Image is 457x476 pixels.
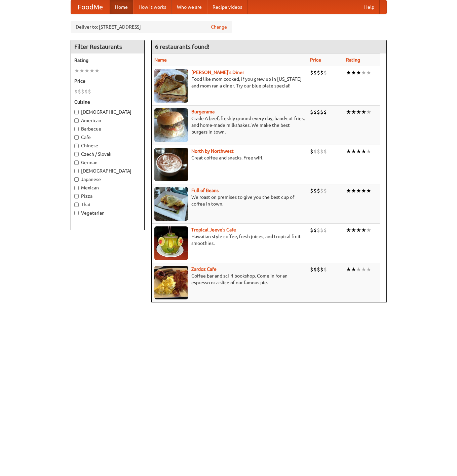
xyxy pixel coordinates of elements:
[154,272,305,286] p: Coffee bar and sci-fi bookshop. Come in for an espresso or a slice of our famous pie.
[74,135,79,140] input: Cafe
[361,187,366,194] li: ★
[317,108,320,116] li: $
[351,108,356,116] li: ★
[317,187,320,194] li: $
[317,148,320,155] li: $
[366,148,371,155] li: ★
[74,201,141,208] label: Thai
[366,69,371,76] li: ★
[74,57,141,64] h5: Rating
[74,151,141,157] label: Czech / Slovak
[346,187,351,194] li: ★
[74,193,141,199] label: Pizza
[154,154,305,161] p: Great coffee and snacks. Free wifi.
[310,57,321,63] a: Price
[74,127,79,131] input: Barbecue
[191,109,215,114] a: Burgerama
[359,0,380,14] a: Help
[78,88,81,95] li: $
[310,69,313,76] li: $
[191,266,217,272] a: Zardoz Cafe
[155,43,210,50] ng-pluralize: 6 restaurants found!
[323,266,327,273] li: $
[366,108,371,116] li: ★
[211,24,227,30] a: Change
[154,187,188,221] img: beans.jpg
[74,142,141,149] label: Chinese
[366,266,371,273] li: ★
[74,99,141,105] h5: Cuisine
[366,226,371,234] li: ★
[74,144,79,148] input: Chinese
[71,0,110,14] a: FoodMe
[356,226,361,234] li: ★
[74,159,141,166] label: German
[89,67,94,74] li: ★
[346,108,351,116] li: ★
[323,108,327,116] li: $
[313,187,317,194] li: $
[88,88,91,95] li: $
[74,67,79,74] li: ★
[351,69,356,76] li: ★
[74,160,79,165] input: German
[351,266,356,273] li: ★
[74,186,79,190] input: Mexican
[313,266,317,273] li: $
[351,187,356,194] li: ★
[313,69,317,76] li: $
[74,211,79,215] input: Vegetarian
[191,70,244,75] a: [PERSON_NAME]'s Diner
[154,233,305,247] p: Hawaiian style coffee, fresh juices, and tropical fruit smoothies.
[191,227,236,232] a: Tropical Jeeve's Cafe
[154,266,188,299] img: zardoz.jpg
[320,148,323,155] li: $
[172,0,207,14] a: Who we are
[313,148,317,155] li: $
[191,188,219,193] a: Full of Beans
[317,266,320,273] li: $
[110,0,133,14] a: Home
[320,266,323,273] li: $
[317,226,320,234] li: $
[154,69,188,103] img: sallys.jpg
[310,266,313,273] li: $
[154,108,188,142] img: burgerama.jpg
[74,176,141,183] label: Japanese
[361,108,366,116] li: ★
[366,187,371,194] li: ★
[361,148,366,155] li: ★
[191,148,234,154] a: North by Northwest
[346,57,360,63] a: Rating
[356,148,361,155] li: ★
[74,203,79,207] input: Thai
[313,226,317,234] li: $
[74,109,141,115] label: [DEMOGRAPHIC_DATA]
[310,148,313,155] li: $
[361,69,366,76] li: ★
[361,226,366,234] li: ★
[346,226,351,234] li: ★
[74,125,141,132] label: Barbecue
[323,187,327,194] li: $
[313,108,317,116] li: $
[356,108,361,116] li: ★
[154,115,305,135] p: Grade A beef, freshly ground every day, hand-cut fries, and home-made milkshakes. We make the bes...
[133,0,172,14] a: How it works
[79,67,84,74] li: ★
[320,226,323,234] li: $
[71,21,232,33] div: Deliver to: [STREET_ADDRESS]
[74,152,79,156] input: Czech / Slovak
[317,69,320,76] li: $
[74,134,141,141] label: Cafe
[84,88,88,95] li: $
[154,226,188,260] img: jeeves.jpg
[81,88,84,95] li: $
[74,78,141,84] h5: Price
[310,226,313,234] li: $
[74,210,141,216] label: Vegetarian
